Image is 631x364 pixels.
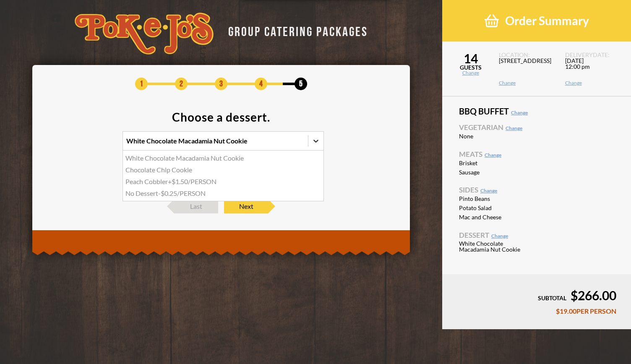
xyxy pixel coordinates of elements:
[135,78,148,90] span: 1
[457,308,616,315] div: $19.00 PER PERSON
[491,233,508,239] a: Change
[538,294,566,302] span: SUBTOTAL
[485,152,501,158] a: Change
[480,187,497,194] a: Change
[175,78,188,90] span: 2
[442,52,499,65] span: 14
[172,111,270,123] div: Choose a dessert.
[457,289,616,302] div: $266.00
[442,65,499,70] span: GUESTS
[459,205,532,211] span: Potato Salad
[255,78,267,90] span: 4
[499,52,555,58] span: LOCATION:
[506,125,522,131] a: Change
[459,160,532,166] span: Brisket
[174,199,218,213] span: Last
[295,78,307,90] span: 5
[224,199,268,213] span: Next
[75,13,214,55] img: logo-34603ddf.svg
[499,81,555,86] a: Change
[565,81,621,86] a: Change
[123,176,323,187] div: Peach Cobbler +$1.50/PERSON
[565,58,621,81] span: [DATE] 12:00 pm
[459,186,614,193] span: Sides
[505,13,589,28] span: Order Summary
[459,151,614,158] span: Meats
[123,187,323,199] div: No Dessert -$0.25/PERSON
[499,58,555,81] span: [STREET_ADDRESS]
[442,70,499,75] a: Change
[565,52,621,58] span: DELIVERY DATE:
[215,78,227,90] span: 3
[459,133,614,140] li: None
[459,107,614,115] span: BBQ Buffet
[459,241,532,252] span: White Chocolate Macadamia Nut Cookie
[485,13,499,28] img: shopping-basket-3cad201a.png
[123,152,323,164] div: White Chocolate Macadamia Nut Cookie
[511,109,528,116] a: Change
[222,22,368,38] div: GROUP CATERING PACKAGES
[123,164,323,176] div: Chocolate Chip Cookie
[459,124,614,131] span: Vegetarian
[126,138,248,144] div: White Chocolate Macadamia Nut Cookie
[459,214,532,220] span: Mac and Cheese
[459,231,614,239] span: Dessert
[459,196,532,202] span: Pinto Beans
[459,169,532,175] span: Sausage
